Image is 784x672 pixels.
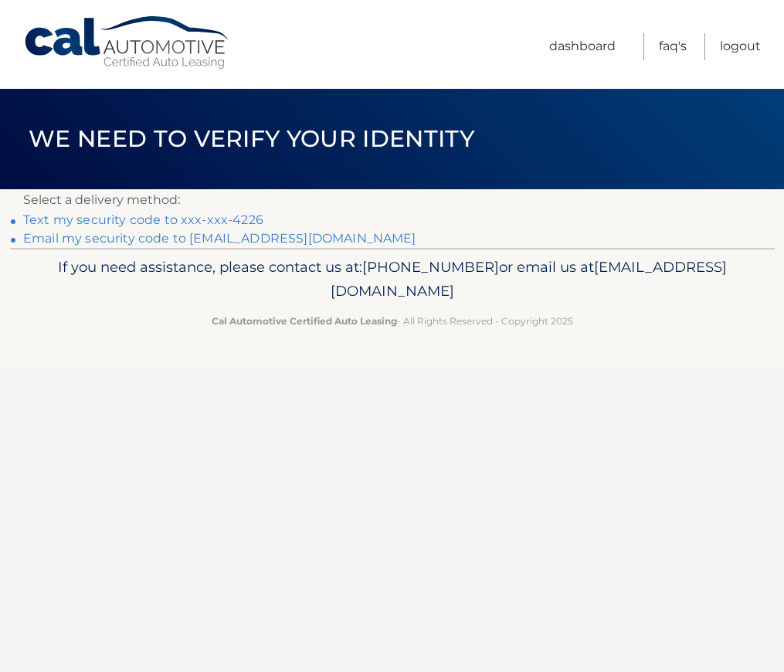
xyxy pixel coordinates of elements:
[549,33,616,60] a: Dashboard
[23,15,232,70] a: Cal Automotive
[23,231,416,246] a: Email my security code to [EMAIL_ADDRESS][DOMAIN_NAME]
[23,212,263,227] a: Text my security code to xxx-xxx-4226
[720,33,761,60] a: Logout
[33,255,752,304] p: If you need assistance, please contact us at: or email us at
[212,315,397,327] strong: Cal Automotive Certified Auto Leasing
[33,313,752,329] p: - All Rights Reserved - Copyright 2025
[659,33,687,60] a: FAQ's
[29,124,474,153] span: We need to verify your identity
[362,258,499,276] span: [PHONE_NUMBER]
[23,189,761,211] p: Select a delivery method:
